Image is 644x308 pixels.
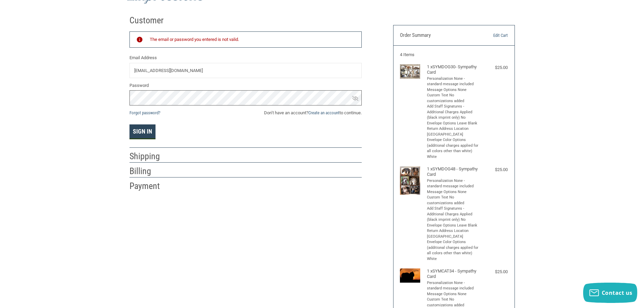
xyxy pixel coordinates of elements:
li: Message Options None [427,87,479,93]
li: Personalization None - standard message included [427,76,479,87]
li: Envelope Color Options (additional charges applied for all colors other than white) White [427,137,479,160]
li: Add Staff Signatures - Additional Charges Applied (black imprint only) No [427,104,479,121]
label: Email Address [129,54,362,61]
span: Contact us [602,289,633,297]
div: $25.00 [481,166,508,173]
li: Custom Text No customizations added [427,297,479,308]
label: Password [129,82,362,89]
h2: Payment [129,181,169,192]
h2: Shipping [129,151,169,162]
div: $25.00 [481,64,508,71]
h3: Order Summary [400,32,473,39]
li: Message Options None [427,291,479,297]
span: Don’t have an account? to continue. [264,110,362,116]
a: Create an account [308,110,339,115]
li: Custom Text No customizations added [427,195,479,206]
a: Forgot password? [129,110,160,115]
li: Personalization None - standard message included [427,178,479,189]
h4: 1 x SYMCAT34 - Sympathy Card [427,268,479,280]
button: Contact us [583,283,637,303]
h2: Customer [129,15,169,26]
div: The email or password you entered is not valid. [150,36,355,43]
li: Message Options None [427,189,479,195]
li: Envelope Options Leave Blank [427,223,479,229]
li: Return Address Location [GEOGRAPHIC_DATA] [427,228,479,239]
div: $25.00 [481,268,508,275]
a: Edit Cart [473,32,508,39]
h3: 4 Items [400,52,508,57]
li: Add Staff Signatures - Additional Charges Applied (black imprint only) No [427,206,479,223]
h2: Billing [129,166,169,177]
li: Custom Text No customizations added [427,93,479,104]
h4: 1 x SYMDOG48 - Sympathy Card [427,166,479,177]
li: Envelope Options Leave Blank [427,121,479,126]
button: Sign In [129,124,156,139]
h4: 1 x SYMDOG30- Sympathy Card [427,64,479,75]
li: Return Address Location [GEOGRAPHIC_DATA] [427,126,479,137]
li: Personalization None - standard message included [427,280,479,291]
li: Envelope Color Options (additional charges applied for all colors other than white) White [427,239,479,262]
